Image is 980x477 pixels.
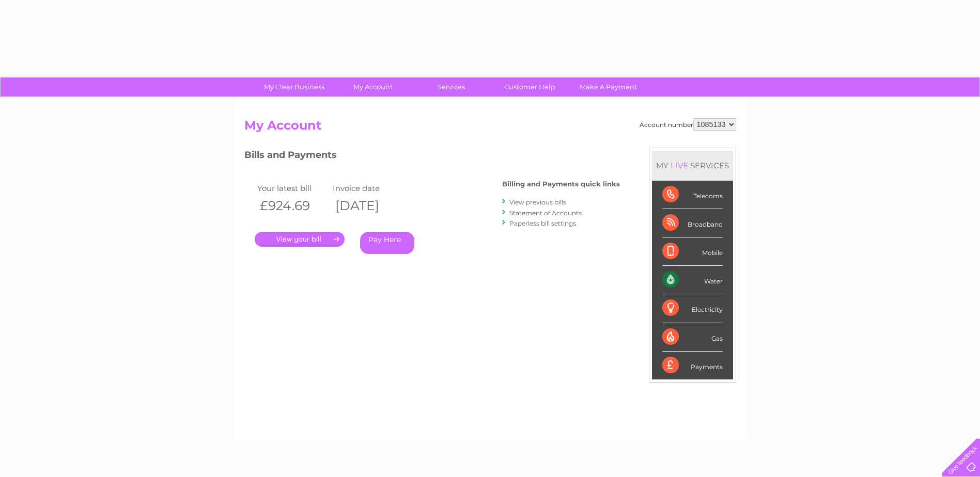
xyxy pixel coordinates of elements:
[255,181,330,195] td: Your latest bill
[255,232,345,247] a: .
[662,352,723,379] div: Payments
[509,198,566,206] a: View previous bills
[662,323,723,352] div: Gas
[502,180,620,188] h4: Billing and Payments quick links
[652,151,733,180] div: MY SERVICES
[330,181,406,195] td: Invoice date
[409,77,494,97] a: Services
[662,294,723,323] div: Electricity
[244,148,620,166] h3: Bills and Payments
[330,195,406,216] th: [DATE]
[662,237,723,266] div: Mobile
[662,209,723,237] div: Broadband
[360,232,414,254] a: Pay Here
[487,77,572,97] a: Customer Help
[252,77,337,97] a: My Clear Business
[244,118,736,138] h2: My Account
[509,209,582,217] a: Statement of Accounts
[255,195,330,216] th: £924.69
[330,77,415,97] a: My Account
[640,118,736,131] div: Account number
[668,161,690,170] div: LIVE
[566,77,651,97] a: Make A Payment
[662,181,723,209] div: Telecoms
[662,266,723,294] div: Water
[509,219,576,227] a: Paperless bill settings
